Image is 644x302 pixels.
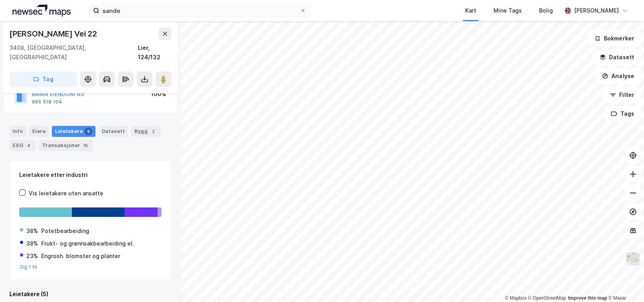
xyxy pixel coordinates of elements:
img: Z [626,251,640,266]
button: Og 1 til [20,264,37,270]
button: Tag [9,71,77,87]
div: Potetbearbeiding [41,226,89,236]
div: Frukt- og grønnsakbearbeiding el. [41,239,134,248]
div: Transaksjoner [39,140,93,151]
div: Leietakere [52,126,95,137]
div: 38% [26,239,38,248]
a: Improve this map [568,295,607,301]
input: Søk på adresse, matrikkel, gårdeiere, leietakere eller personer [99,5,300,16]
div: 38% [26,226,38,236]
div: Info [9,126,26,137]
div: Eiere [29,126,49,137]
button: Analyse [595,68,641,84]
div: Bygg [131,126,160,137]
div: Datasett [99,126,128,137]
div: Kontrollprogram for chat [605,264,644,302]
button: Datasett [593,49,641,65]
div: Kart [465,6,476,15]
div: Leietakere etter industri [19,170,161,180]
div: 23% [26,251,38,261]
div: Leietakere (5) [9,289,171,299]
iframe: Chat Widget [605,264,644,302]
div: Bolig [539,6,553,15]
a: OpenStreetMap [528,295,566,301]
div: ESG [9,140,36,151]
button: Bokmerker [588,31,641,46]
div: Vis leietakere uten ansatte [29,189,103,198]
div: Mine Tags [494,6,522,15]
div: 3408, [GEOGRAPHIC_DATA], [GEOGRAPHIC_DATA] [9,43,138,62]
div: 5 [84,127,92,135]
button: Tags [604,106,641,122]
div: Lier, 124/132 [138,43,171,62]
img: logo.a4113a55bc3d86da70a041830d287a7e.svg [13,5,71,16]
div: [PERSON_NAME] [574,6,619,15]
div: 995 518 104 [32,99,62,105]
div: 15 [82,142,90,149]
a: Mapbox [505,295,527,301]
div: [PERSON_NAME] Vei 22 [9,27,99,40]
div: 4 [25,142,33,149]
div: 2 [149,127,157,135]
button: Filter [603,87,641,103]
div: Engrosh. blomster og planter [41,251,120,261]
div: 100% [151,89,166,99]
